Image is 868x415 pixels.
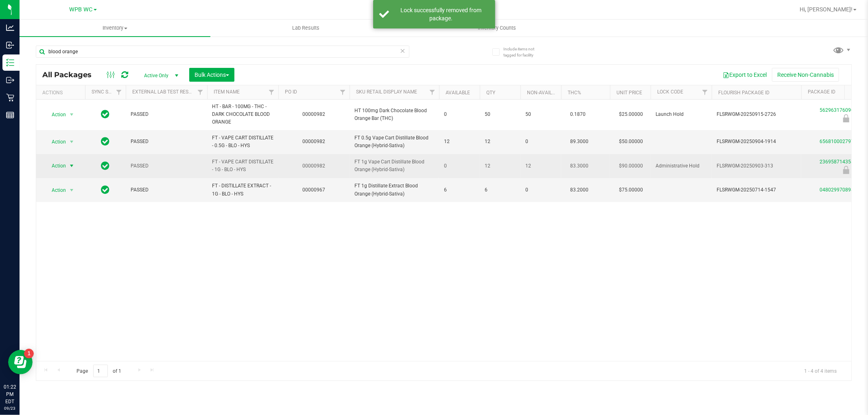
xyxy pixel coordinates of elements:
[800,6,853,13] span: Hi, [PERSON_NAME]!
[6,111,14,119] inline-svg: Reports
[717,186,796,194] span: FLSRWGM-20250714-1547
[194,85,207,99] a: Filter
[566,109,590,120] span: 0.1870
[394,6,489,22] div: Lock successfully removed from package.
[717,162,796,170] span: FLSRWGM-20250903-313
[36,46,409,58] input: Search Package ID, Item Name, SKU, Lot or Part Number...
[70,6,93,13] span: WPB WC
[485,138,516,146] span: 12
[4,383,16,405] p: 01:22 PM EDT
[42,90,82,96] div: Actions
[6,93,14,102] inline-svg: Retail
[67,185,77,196] span: select
[212,103,273,126] span: HT - BAR - 100MG - THC - DARK CHOCOLATE BLOOD ORANGE
[131,138,202,146] span: PASSED
[698,85,712,99] a: Filter
[820,159,865,165] a: 2369587143584659
[285,89,297,95] a: PO ID
[615,136,647,148] span: $50.00000
[6,24,14,32] inline-svg: Analytics
[566,136,593,148] span: 89.3000
[303,187,326,193] a: 00000967
[525,138,556,146] span: 0
[20,20,210,37] a: Inventory
[112,85,126,99] a: Filter
[354,107,434,122] span: HT 100mg Dark Chocolate Blood Orange Bar (THC)
[566,184,593,196] span: 83.2000
[303,163,326,169] a: 00000982
[44,136,66,148] span: Action
[657,89,683,95] a: Lock Code
[24,349,34,359] iframe: Resource center unread badge
[67,109,77,120] span: select
[44,109,66,120] span: Action
[189,68,234,82] button: Bulk Actions
[426,85,439,99] a: Filter
[212,182,273,198] span: FT - DISTILLATE EXTRACT - 1G - BLO - HYS
[820,187,865,193] a: 0480299708986495
[485,162,516,170] span: 12
[131,111,202,118] span: PASSED
[444,162,475,170] span: 0
[20,24,210,32] span: Inventory
[101,109,110,120] span: In Sync
[356,89,417,95] a: Sku Retail Display Name
[656,111,707,118] span: Launch Hold
[401,20,592,37] a: Inventory Counts
[8,350,33,374] iframe: Resource center
[444,186,475,194] span: 6
[210,20,401,37] a: Lab Results
[717,111,796,118] span: FLSRWGM-20250915-2726
[303,111,326,117] a: 00000982
[566,160,593,172] span: 83.3000
[568,90,581,96] a: THC%
[132,89,196,95] a: External Lab Test Result
[354,158,434,174] span: FT 1g Vape Cart Distillate Blood Orange (Hybrid-Sativa)
[4,405,16,411] p: 09/23
[70,365,128,377] span: Page of 1
[354,134,434,150] span: FT 0.5g Vape Cart Distillate Blood Orange (Hybrid-Sativa)
[485,111,516,118] span: 50
[444,111,475,118] span: 0
[195,72,229,78] span: Bulk Actions
[485,186,516,194] span: 6
[6,59,14,67] inline-svg: Inventory
[400,46,406,56] span: Clear
[265,85,278,99] a: Filter
[101,136,110,147] span: In Sync
[772,68,839,82] button: Receive Non-Cannabis
[446,90,470,96] a: Available
[717,138,796,146] span: FLSRWGM-20250904-1914
[525,111,556,118] span: 50
[93,365,108,377] input: 1
[615,109,647,120] span: $25.00000
[525,162,556,170] span: 12
[717,68,772,82] button: Export to Excel
[656,162,707,170] span: Administrative Hold
[44,185,66,196] span: Action
[820,139,865,144] a: 6568100027974070
[444,138,475,146] span: 12
[503,46,544,58] span: Include items not tagged for facility
[67,160,77,172] span: select
[6,76,14,84] inline-svg: Outbound
[615,160,647,172] span: $90.00000
[6,41,14,49] inline-svg: Inbound
[212,158,273,174] span: FT - VAPE CART DISTILLATE - 1G - BLO - HYS
[798,365,843,377] span: 1 - 4 of 4 items
[303,139,326,144] a: 00000982
[336,85,350,99] a: Filter
[101,160,110,172] span: In Sync
[486,90,495,96] a: Qty
[92,89,123,95] a: Sync Status
[67,136,77,148] span: select
[101,184,110,196] span: In Sync
[44,160,66,172] span: Action
[718,90,770,96] a: Flourish Package ID
[615,184,647,196] span: $75.00000
[42,70,100,79] span: All Packages
[617,90,642,96] a: Unit Price
[527,90,563,96] a: Non-Available
[281,24,330,32] span: Lab Results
